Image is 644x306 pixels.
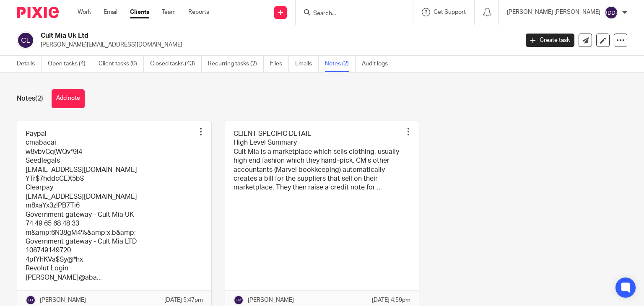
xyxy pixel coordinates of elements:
a: Client tasks (0) [99,56,144,72]
a: Files [270,56,289,72]
p: [PERSON_NAME][EMAIL_ADDRESS][DOMAIN_NAME] [41,41,513,49]
a: Details [17,56,42,72]
img: svg%3E [605,6,618,19]
img: svg%3E [234,295,244,305]
span: (2) [35,95,43,102]
a: Reports [188,8,209,16]
a: Notes (2) [325,56,356,72]
a: Closed tasks (43) [150,56,202,72]
a: Work [78,8,91,16]
a: Clients [130,8,149,16]
h2: Cult Mia Uk Ltd [41,31,419,40]
a: Audit logs [362,56,394,72]
img: svg%3E [26,295,36,305]
p: [DATE] 4:59pm [372,296,410,304]
a: Email [104,8,117,16]
input: Search [312,10,388,18]
h1: Notes [17,94,43,103]
a: Emails [295,56,319,72]
p: [PERSON_NAME] [PERSON_NAME] [507,8,600,16]
p: [DATE] 5:47pm [164,296,203,304]
p: [PERSON_NAME] [248,296,294,304]
a: Create task [526,34,574,47]
a: Team [162,8,176,16]
p: [PERSON_NAME] [40,296,86,304]
img: svg%3E [17,31,34,49]
a: Open tasks (4) [48,56,92,72]
span: Get Support [434,9,466,15]
button: Add note [52,89,85,108]
a: Recurring tasks (2) [208,56,264,72]
img: Pixie [17,7,59,18]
